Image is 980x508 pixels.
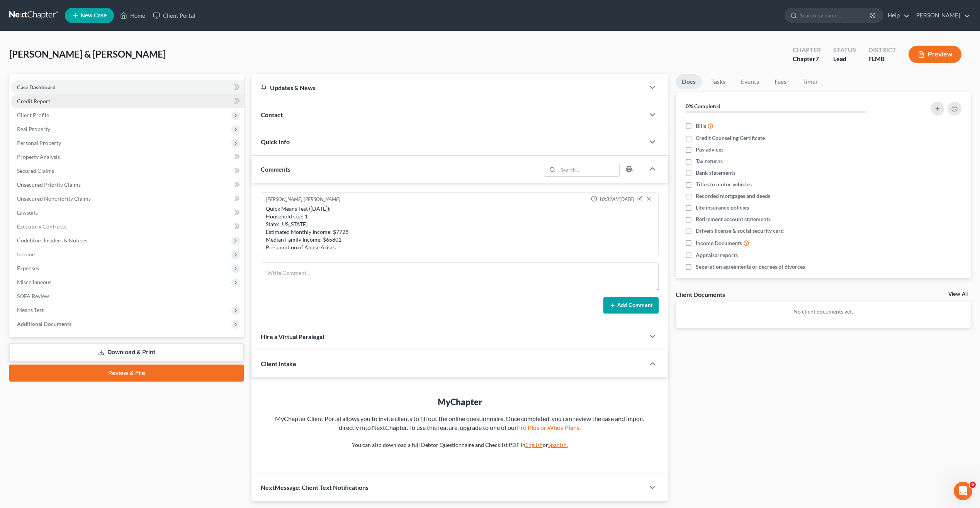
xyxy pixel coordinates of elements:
[676,290,725,298] div: Client Documents
[796,74,824,89] a: Timer
[696,192,770,200] span: Recorded mortgages and deeds
[17,167,54,174] span: Secured Claims
[696,215,771,223] span: Retirement account statements
[525,442,543,448] a: English
[9,48,166,60] span: [PERSON_NAME] & [PERSON_NAME]
[266,205,654,251] div: Quick Means Test ([DATE]): Household size: 1 State: [US_STATE] Estimated Monthly Income: $7728 Me...
[9,365,244,382] a: Review & File
[696,263,805,271] span: Separation agreements or decrees of divorces
[868,46,896,55] div: District
[261,333,324,340] span: Hire a Virtual Paralegal
[735,74,765,89] a: Events
[558,163,619,176] input: Search...
[696,134,765,142] span: Credit Counseling Certificate
[261,360,296,367] span: Client Intake
[266,196,340,203] div: [PERSON_NAME] [PERSON_NAME]
[696,204,749,211] span: Life insurance policies
[17,293,49,299] span: SOFA Review
[17,153,60,160] span: Property Analysis
[17,320,71,327] span: Additional Documents
[11,220,244,234] a: Executory Contracts
[17,84,56,90] span: Case Dashboard
[682,308,965,315] p: No client documents yet.
[17,181,81,188] span: Unsecured Priority Claims
[17,237,87,244] span: Codebtors Insiders & Notices
[696,146,724,153] span: Pay advices
[17,140,61,146] span: Personal Property
[267,396,652,408] div: MyChapter
[696,157,723,165] span: Tax returns
[954,482,972,500] iframe: Intercom live chat
[686,103,720,109] strong: 0% Completed
[517,424,579,431] a: Pro Plus or Whoa Plans
[948,292,968,297] a: View All
[261,84,635,92] div: Updates & News
[17,98,50,104] span: Credit Report
[793,46,821,55] div: Chapter
[676,74,702,89] a: Docs
[17,251,35,257] span: Income
[17,279,51,285] span: Miscellaneous
[275,415,644,431] span: MyChapter Client Portal allows you to invite clients to fill out the online questionnaire. Once c...
[909,46,961,63] button: Preview
[81,13,107,19] span: New Case
[17,126,50,132] span: Real Property
[11,192,244,206] a: Unsecured Nonpriority Claims
[603,297,659,314] button: Add Comment
[696,227,784,235] span: Drivers license & social security card
[261,111,283,118] span: Contact
[696,181,752,188] span: Titles to motor vehicles
[970,482,976,488] span: 5
[17,195,91,202] span: Unsecured Nonpriority Claims
[261,138,290,145] span: Quick Info
[833,55,856,63] div: Lead
[705,74,732,89] a: Tasks
[548,442,568,448] a: Spanish.
[696,122,706,130] span: Bills
[17,209,38,216] span: Lawsuits
[599,196,634,203] span: 10:32AM[DATE]
[267,441,652,449] p: You can also download a full Debtor Questionnaire and Checklist PDF in or
[868,55,896,63] div: FLMB
[696,239,742,247] span: Income Documents
[696,169,735,177] span: Bank statements
[910,9,970,22] a: [PERSON_NAME]
[261,484,369,491] span: NextMessage: Client Text Notifications
[11,150,244,164] a: Property Analysis
[17,307,44,313] span: Means Test
[768,74,793,89] a: Fees
[11,164,244,178] a: Secured Claims
[17,223,66,230] span: Executory Contracts
[116,9,149,22] a: Home
[11,206,244,220] a: Lawsuits
[9,343,244,361] a: Download & Print
[815,55,819,62] span: 7
[884,9,910,22] a: Help
[17,112,49,118] span: Client Profile
[833,46,856,55] div: Status
[261,165,290,173] span: Comments
[11,178,244,192] a: Unsecured Priority Claims
[11,94,244,108] a: Credit Report
[800,8,871,22] input: Search by name...
[17,265,39,271] span: Expenses
[696,251,738,259] span: Appraisal reports
[793,55,821,63] div: Chapter
[149,9,199,22] a: Client Portal
[11,80,244,94] a: Case Dashboard
[11,289,244,303] a: SOFA Review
